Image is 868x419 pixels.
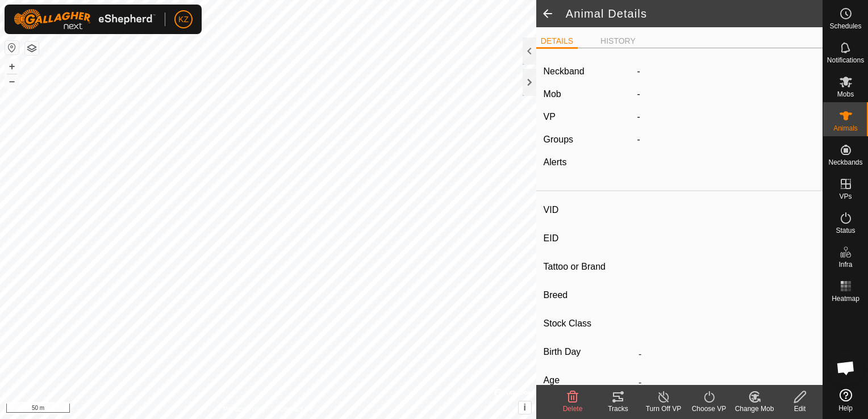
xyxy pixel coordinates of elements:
label: Breed [544,288,635,303]
label: - [637,65,640,78]
span: KZ [178,14,189,26]
label: Alerts [544,157,567,167]
span: Animals [833,125,858,132]
button: – [5,74,19,88]
span: Heatmap [832,295,859,302]
app-display-virtual-paddock-transition: - [637,112,640,121]
label: Groups [544,135,573,144]
button: i [519,401,531,414]
a: Privacy Policy [223,404,266,414]
div: Turn Off VP [641,404,686,414]
button: + [5,60,19,73]
div: Change Mob [732,404,777,414]
span: Delete [563,405,583,413]
span: Infra [838,261,852,268]
label: EID [544,231,635,246]
a: Contact Us [279,404,313,414]
span: i [524,403,526,412]
button: Map Layers [25,41,39,55]
label: Age [544,373,635,388]
label: Mob [544,89,561,99]
span: Help [838,405,853,412]
span: Mobs [837,91,854,98]
h2: Animal Details [566,7,823,20]
li: DETAILS [536,35,578,49]
span: - [637,89,640,99]
span: Schedules [829,23,861,30]
div: Open chat [829,351,863,385]
span: Status [836,227,855,234]
div: - [632,133,820,146]
div: Edit [777,404,823,414]
label: Tattoo or Brand [544,259,635,274]
span: VPs [839,193,852,200]
label: Neckband [544,65,585,78]
a: Help [823,384,868,416]
li: HISTORY [596,35,640,47]
label: VID [544,203,635,217]
span: Notifications [827,57,864,64]
label: Stock Class [544,316,635,331]
div: Tracks [595,404,641,414]
span: Neckbands [828,159,862,166]
label: VP [544,112,556,121]
div: Choose VP [686,404,732,414]
img: Gallagher Logo [14,9,156,30]
button: Reset Map [5,41,19,55]
label: Birth Day [544,345,635,359]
